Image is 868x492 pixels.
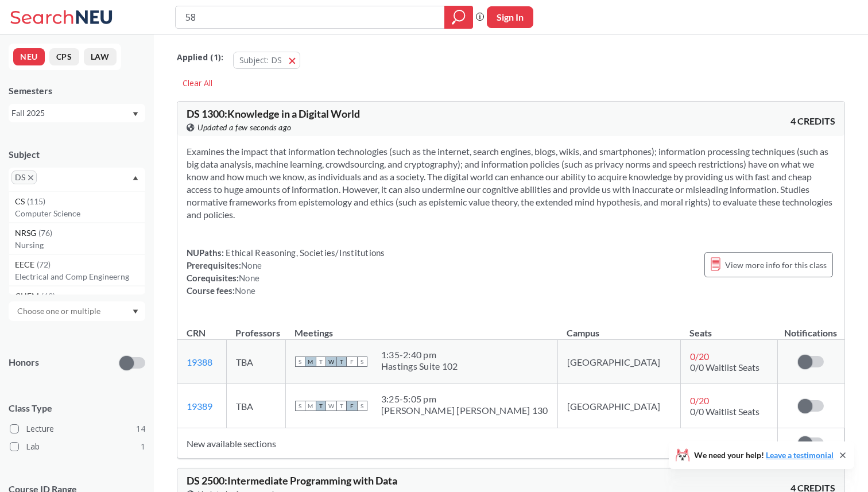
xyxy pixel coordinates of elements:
input: Class, professor, course number, "phrase" [184,7,436,27]
div: [PERSON_NAME] [PERSON_NAME] 130 [381,405,548,416]
div: Clear All [177,75,218,92]
input: Choose one or multiple [11,304,108,318]
section: Examines the impact that information technologies (such as the internet, search engines, blogs, w... [187,145,835,221]
span: 0/0 Waitlist Seats [690,362,759,373]
div: Subject [9,148,145,161]
div: Dropdown arrow [9,301,145,321]
span: DS 2500 : Intermediate Programming with Data [187,474,397,487]
button: CPS [49,48,79,65]
span: None [235,285,255,296]
th: Seats [680,315,777,340]
span: Updated a few seconds ago [197,121,292,134]
span: 1 [141,440,145,453]
td: New available sections [177,428,777,459]
button: Subject: DS [233,52,300,69]
span: S [295,401,305,411]
span: Class Type [9,402,145,414]
th: Notifications [777,315,844,340]
svg: magnifying glass [452,9,466,25]
p: Computer Science [15,208,145,219]
span: S [357,401,367,411]
p: Honors [9,356,39,369]
span: None [239,273,259,283]
span: T [316,401,326,411]
span: T [336,401,347,411]
span: ( 72 ) [37,259,51,269]
span: Subject: DS [239,55,282,65]
span: View more info for this class [725,258,827,272]
span: ( 69 ) [41,291,55,301]
span: DS 1300 : Knowledge in a Digital World [187,107,360,120]
span: W [326,401,336,411]
div: Hastings Suite 102 [381,361,458,372]
a: 19388 [187,357,212,367]
span: F [347,401,357,411]
th: Professors [226,315,285,340]
span: 0 / 20 [690,395,709,406]
span: None [241,260,262,270]
span: S [357,357,367,367]
span: Ethical Reasoning, Societies/Institutions [224,247,385,258]
span: We need your help! [694,451,834,459]
button: Sign In [487,6,533,28]
span: Applied ( 1 ): [177,51,223,64]
div: NUPaths: Prerequisites: Corequisites: Course fees: [187,246,385,297]
svg: Dropdown arrow [133,112,138,117]
span: ( 76 ) [38,228,52,238]
span: CHEM [15,290,41,303]
span: W [326,357,336,367]
th: Campus [557,315,680,340]
span: 0 / 20 [690,351,709,362]
div: 1:35 - 2:40 pm [381,349,458,361]
button: LAW [84,48,117,65]
svg: Dropdown arrow [133,309,138,314]
span: 0/0 Waitlist Seats [690,406,759,417]
span: EECE [15,258,37,271]
span: T [316,357,326,367]
a: 19389 [187,401,212,412]
p: Electrical and Comp Engineerng [15,271,145,282]
td: [GEOGRAPHIC_DATA] [557,384,680,428]
span: ( 115 ) [27,196,45,206]
span: 4 CREDITS [790,115,835,127]
div: 3:25 - 5:05 pm [381,393,548,405]
button: NEU [13,48,45,65]
p: Nursing [15,239,145,251]
a: Leave a testimonial [766,450,834,460]
span: F [347,357,357,367]
label: Lab [10,439,145,454]
div: CRN [187,327,206,339]
div: DSX to remove pillDropdown arrowCS(115)Computer ScienceNRSG(76)NursingEECE(72)Electrical and Comp... [9,168,145,191]
td: [GEOGRAPHIC_DATA] [557,340,680,384]
div: magnifying glass [444,6,473,29]
span: T [336,357,347,367]
span: NRSG [15,227,38,239]
span: 14 [136,423,145,435]
svg: X to remove pill [28,175,33,180]
svg: Dropdown arrow [133,176,138,180]
th: Meetings [285,315,557,340]
div: Fall 2025 [11,107,131,119]
span: S [295,357,305,367]
label: Lecture [10,421,145,436]
td: TBA [226,384,285,428]
span: CS [15,195,27,208]
div: Fall 2025Dropdown arrow [9,104,145,122]
td: TBA [226,340,285,384]
span: DSX to remove pill [11,171,37,184]
div: Semesters [9,84,145,97]
span: M [305,357,316,367]
span: M [305,401,316,411]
